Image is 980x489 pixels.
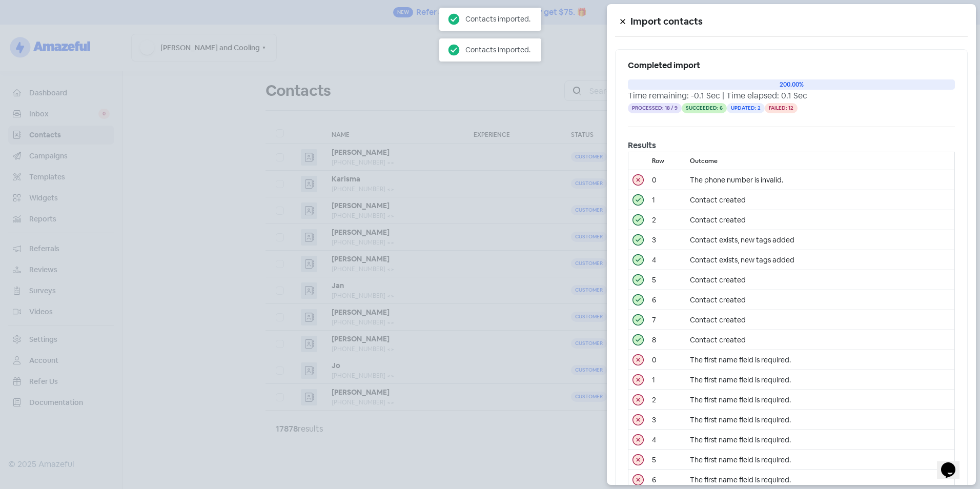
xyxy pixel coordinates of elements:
td: 1 [648,370,686,390]
td: Contact exists, new tags added [686,230,955,250]
td: Contact created [686,210,955,230]
td: Contact created [686,270,955,290]
td: Contact created [686,330,955,350]
b: Results [628,140,656,151]
td: 1 [648,190,686,210]
span: Processed: 18 / 9 [628,103,682,113]
span: Failed: 12 [765,103,798,113]
td: 0 [648,170,686,190]
span: Succeeded: 6 [682,103,727,113]
td: The phone number is invalid. [686,170,955,190]
td: 4 [648,250,686,270]
td: 3 [648,410,686,430]
td: 2 [648,390,686,410]
td: The first name field is required. [686,430,955,450]
td: Contact created [686,290,955,310]
td: 2 [648,210,686,230]
div: Contacts imported. [465,44,530,55]
h5: Import contacts [630,14,968,29]
td: The first name field is required. [686,390,955,410]
td: The first name field is required. [686,370,955,390]
td: 5 [648,450,686,470]
th: Outcome [686,152,955,170]
td: 6 [648,290,686,310]
td: Contact exists, new tags added [686,250,955,270]
div: Time remaining: -0.1 Sec | Time elapsed: 0.1 Sec [628,90,955,102]
iframe: chat widget [937,448,970,479]
div: Contacts imported. [465,13,530,25]
td: 3 [648,230,686,250]
td: The first name field is required. [686,350,955,370]
td: Contact created [686,190,955,210]
td: 4 [648,430,686,450]
td: 5 [648,270,686,290]
span: Completed import [628,60,700,71]
td: The first name field is required. [686,450,955,470]
td: 8 [648,330,686,350]
td: 7 [648,310,686,330]
td: Contact created [686,310,955,330]
td: 0 [648,350,686,370]
th: Row [648,152,686,170]
td: The first name field is required. [686,410,955,430]
span: Updated: 2 [727,103,765,113]
div: 200.00% [628,79,955,90]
